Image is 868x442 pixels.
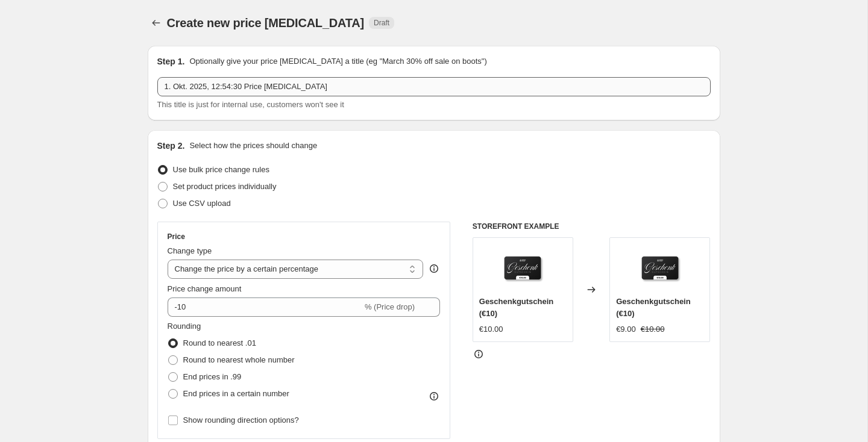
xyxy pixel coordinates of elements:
h3: Price [168,232,185,241]
span: Set product prices individually [173,182,277,191]
span: Draft [374,18,389,28]
span: Use CSV upload [173,199,231,208]
span: Create new price [MEDICAL_DATA] [167,16,365,30]
span: Geschenkgutschein (€10) [616,297,691,318]
span: Round to nearest whole number [183,355,295,364]
span: Rounding [168,322,201,331]
span: Round to nearest .01 [183,338,256,347]
span: Change type [168,246,212,255]
div: help [428,263,440,275]
img: 10-Gutschein-Online-Shop_80x.png [498,244,547,292]
span: % (Price drop) [365,302,415,311]
span: Use bulk price change rules [173,165,269,174]
h6: STOREFRONT EXAMPLE [473,222,711,231]
h2: Step 2. [157,140,185,152]
span: This title is just for internal use, customers won't see it [157,100,344,109]
strike: €10.00 [641,323,665,335]
span: End prices in .99 [183,372,242,381]
div: €10.00 [479,323,503,335]
input: 30% off holiday sale [157,77,711,96]
p: Optionally give your price [MEDICAL_DATA] a title (eg "March 30% off sale on boots") [189,55,486,67]
img: 10-Gutschein-Online-Shop_80x.png [636,244,684,292]
span: Price change amount [168,284,242,293]
span: Show rounding direction options? [183,416,299,425]
span: End prices in a certain number [183,389,289,398]
p: Select how the prices should change [189,140,317,152]
h2: Step 1. [157,55,185,67]
div: €9.00 [616,323,636,335]
button: Price change jobs [148,14,165,31]
input: -15 [168,297,362,317]
span: Geschenkgutschein (€10) [479,297,554,318]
